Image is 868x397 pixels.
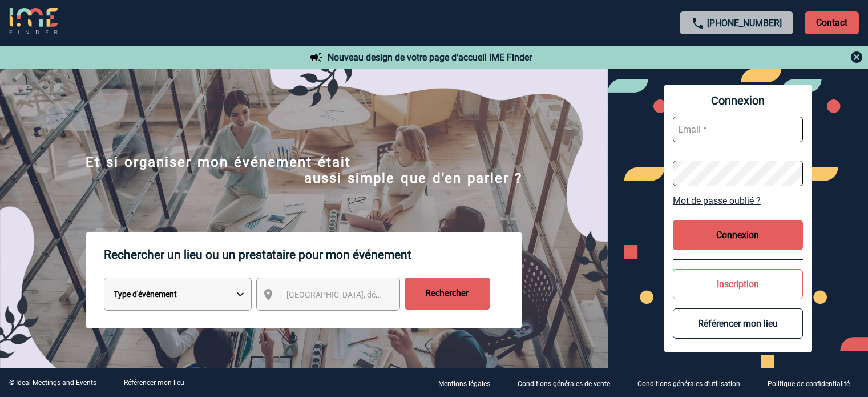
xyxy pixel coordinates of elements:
[405,278,490,310] input: Rechercher
[628,378,758,388] a: Conditions générales d'utilisation
[805,11,859,34] p: Contact
[673,269,803,299] button: Inscription
[438,380,490,388] p: Mentions légales
[286,290,445,299] span: [GEOGRAPHIC_DATA], département, région...
[673,220,803,250] button: Connexion
[518,380,610,388] p: Conditions générales de vente
[637,380,740,388] p: Conditions générales d'utilisation
[673,308,803,339] button: Référencer mon lieu
[124,379,184,387] a: Référencer mon lieu
[673,195,803,206] a: Mot de passe oublié ?
[758,378,868,388] a: Politique de confidentialité
[673,94,803,107] span: Connexion
[104,232,522,278] p: Rechercher un lieu ou un prestataire pour mon événement
[691,17,705,30] img: call-24-px.png
[707,18,782,29] a: [PHONE_NUMBER]
[429,378,508,388] a: Mentions légales
[508,378,628,388] a: Conditions générales de vente
[673,117,803,142] input: Email *
[9,379,96,387] div: © Ideal Meetings and Events
[768,380,850,388] p: Politique de confidentialité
